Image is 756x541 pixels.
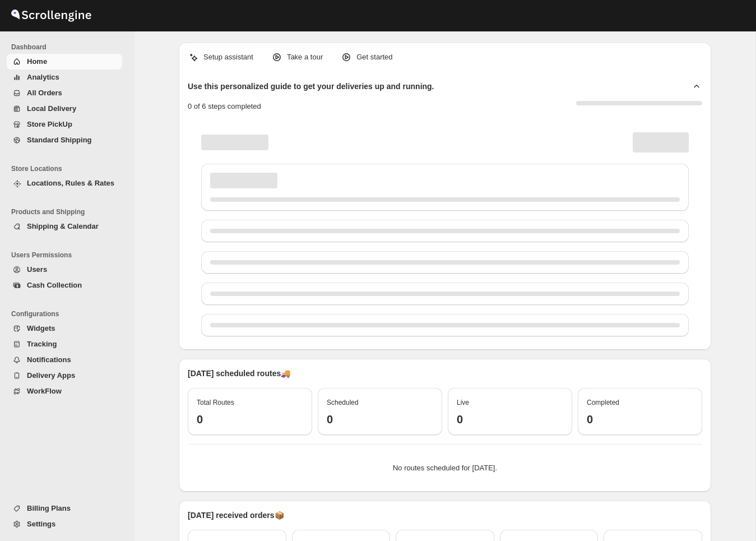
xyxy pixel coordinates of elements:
span: Notifications [27,355,71,364]
button: Delivery Apps [7,368,122,383]
button: Locations, Rules & Rates [7,175,122,191]
button: Cash Collection [7,278,122,293]
h3: 0 [197,413,303,426]
button: Tracking [7,336,122,352]
p: No routes scheduled for [DATE]. [197,463,693,474]
button: Analytics [7,70,122,85]
span: Locations, Rules & Rates [27,179,114,187]
span: Users [27,265,47,274]
span: Shipping & Calendar [27,222,99,230]
span: All Orders [27,89,62,97]
span: Cash Collection [27,281,82,289]
span: Settings [27,520,55,528]
p: Take a tour [287,52,323,63]
span: Home [27,57,47,66]
button: Billing Plans [7,501,122,516]
p: [DATE] received orders 📦 [188,510,702,521]
h3: 0 [327,413,433,426]
h2: Use this personalized guide to get your deliveries up and running. [188,81,434,92]
span: Tracking [27,340,57,348]
span: Total Routes [197,399,234,406]
span: Analytics [27,73,59,81]
button: Shipping & Calendar [7,219,122,234]
button: Widgets [7,321,122,336]
div: Page loading [188,121,702,341]
button: All Orders [7,85,122,101]
span: Users Permissions [11,251,127,260]
h3: 0 [457,413,563,426]
span: Products and Shipping [11,207,127,216]
span: Billing Plans [27,504,71,512]
span: Configurations [11,309,127,318]
span: Dashboard [11,43,127,52]
span: Standard Shipping [27,136,92,144]
button: Home [7,54,122,70]
button: Users [7,262,122,278]
span: Scheduled [327,399,359,406]
button: WorkFlow [7,383,122,399]
h3: 0 [587,413,693,426]
span: WorkFlow [27,387,62,395]
span: Live [457,399,469,406]
span: Store Locations [11,164,127,173]
span: Widgets [27,324,55,332]
span: Local Delivery [27,104,76,113]
span: Delivery Apps [27,371,75,380]
span: Completed [587,399,619,406]
p: [DATE] scheduled routes 🚚 [188,368,702,379]
button: Notifications [7,352,122,368]
p: 0 of 6 steps completed [188,101,261,112]
p: Setup assistant [203,52,253,63]
span: Store PickUp [27,120,72,128]
button: Settings [7,516,122,532]
p: Get started [356,52,392,63]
